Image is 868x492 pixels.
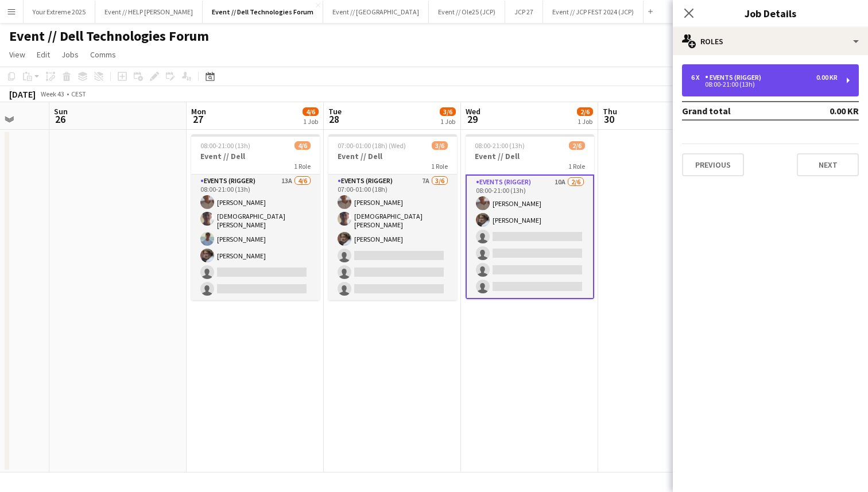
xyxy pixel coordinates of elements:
div: 1 Job [440,117,455,126]
td: 0.00 KR [792,102,859,120]
app-card-role: Events (Rigger)10A2/608:00-21:00 (13h)[PERSON_NAME][PERSON_NAME] [466,175,594,299]
app-job-card: 08:00-21:00 (13h)4/6Event // Dell1 RoleEvents (Rigger)13A4/608:00-21:00 (13h)[PERSON_NAME][DEMOGR... [191,134,320,300]
span: 29 [464,113,480,126]
button: Next [797,153,859,176]
a: Jobs [57,47,83,62]
h3: Event // Dell [328,151,457,161]
span: 3/6 [432,141,448,150]
span: Tue [328,106,342,117]
span: 1 Role [431,162,448,171]
div: 0.00 KR [816,73,838,82]
span: 1 Role [568,162,585,171]
div: Events (Rigger) [705,73,766,82]
app-card-role: Events (Rigger)7A3/607:00-01:00 (18h)[PERSON_NAME][DEMOGRAPHIC_DATA][PERSON_NAME][PERSON_NAME] [328,175,457,300]
app-job-card: 08:00-21:00 (13h)2/6Event // Dell1 RoleEvents (Rigger)10A2/608:00-21:00 (13h)[PERSON_NAME][PERSON... [466,134,594,299]
h3: Job Details [673,6,868,21]
span: 4/6 [303,107,319,116]
app-job-card: 07:00-01:00 (18h) (Wed)3/6Event // Dell1 RoleEvents (Rigger)7A3/607:00-01:00 (18h)[PERSON_NAME][D... [328,134,457,300]
button: Event // [GEOGRAPHIC_DATA] [323,1,429,23]
span: 4/6 [294,141,311,150]
span: 2/6 [569,141,585,150]
button: Your Extreme 2025 [24,1,95,23]
span: Week 43 [38,90,67,98]
td: Grand total [682,102,792,120]
span: Edit [37,49,50,60]
div: 1 Job [578,117,592,126]
button: Event // HELP [PERSON_NAME] [95,1,203,23]
span: Comms [90,49,116,60]
div: 1 Job [303,117,318,126]
span: Thu [603,106,617,117]
button: JCP 27 [505,1,543,23]
span: 26 [52,113,68,126]
span: 3/6 [440,107,456,116]
span: Jobs [61,49,79,60]
div: [DATE] [9,88,36,100]
div: 08:00-21:00 (13h) [691,82,838,87]
button: Event // Dell Technologies Forum [203,1,323,23]
div: CEST [71,90,86,98]
div: 6 x [691,73,705,82]
div: Roles [673,28,868,55]
span: Sun [54,106,68,117]
button: Previous [682,153,744,176]
span: Wed [466,106,480,117]
span: 08:00-21:00 (13h) [475,141,525,150]
span: 28 [327,113,342,126]
button: Event // Ole25 (JCP) [429,1,505,23]
a: Edit [32,47,55,62]
a: View [5,47,30,62]
span: 27 [189,113,206,126]
span: 1 Role [294,162,311,171]
button: Event // JCP FEST 2024 (JCP) [543,1,644,23]
span: View [9,49,25,60]
span: 08:00-21:00 (13h) [200,141,250,150]
h1: Event // Dell Technologies Forum [9,28,209,45]
span: 07:00-01:00 (18h) (Wed) [338,141,406,150]
app-card-role: Events (Rigger)13A4/608:00-21:00 (13h)[PERSON_NAME][DEMOGRAPHIC_DATA][PERSON_NAME][PERSON_NAME][P... [191,175,320,300]
a: Comms [86,47,121,62]
span: 30 [601,113,617,126]
h3: Event // Dell [466,151,594,161]
h3: Event // Dell [191,151,320,161]
span: 2/6 [577,107,593,116]
span: Mon [191,106,206,117]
